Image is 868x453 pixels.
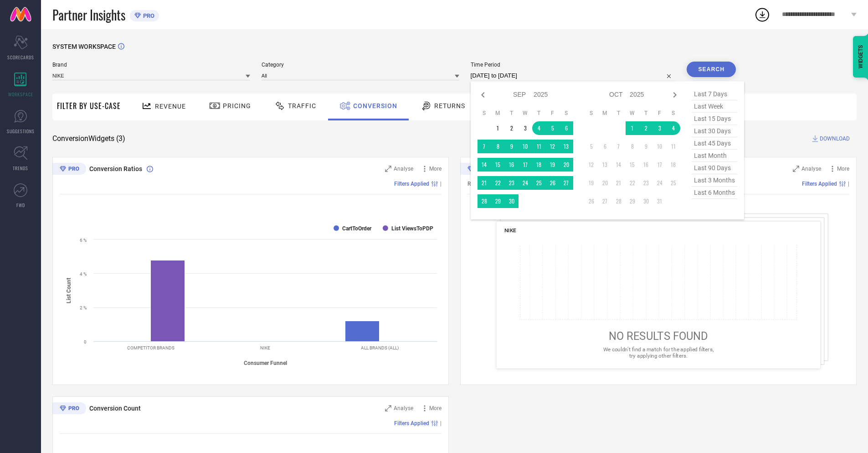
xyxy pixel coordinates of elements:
[52,62,250,68] span: Brand
[560,140,573,153] td: Sat Sep 13 2025
[89,405,141,412] span: Conversion Count
[478,194,491,208] td: Sun Sep 28 2025
[288,102,316,109] span: Traffic
[262,62,459,68] span: Category
[80,305,87,310] text: 2 %
[491,194,505,208] td: Mon Sep 29 2025
[440,181,442,187] span: |
[639,194,653,208] td: Thu Oct 30 2025
[612,140,626,153] td: Tue Oct 07 2025
[491,140,505,153] td: Mon Sep 08 2025
[394,181,429,187] span: Filters Applied
[612,158,626,172] td: Tue Oct 14 2025
[505,194,519,208] td: Tue Sep 30 2025
[478,140,491,153] td: Sun Sep 07 2025
[585,140,598,153] td: Sun Oct 05 2025
[639,176,653,190] td: Thu Oct 23 2025
[653,109,667,117] th: Friday
[505,109,519,117] th: Tuesday
[546,121,560,135] td: Fri Sep 05 2025
[52,5,125,24] span: Partner Insights
[471,62,676,68] span: Time Period
[837,166,849,172] span: More
[505,121,519,135] td: Tue Sep 02 2025
[52,43,116,50] span: SYSTEM WORKSPACE
[491,176,505,190] td: Mon Sep 22 2025
[692,100,737,113] span: last week
[560,158,573,172] td: Sat Sep 20 2025
[626,121,639,135] td: Wed Oct 01 2025
[598,140,612,153] td: Mon Oct 06 2025
[612,194,626,208] td: Tue Oct 28 2025
[519,109,532,117] th: Wednesday
[505,176,519,190] td: Tue Sep 23 2025
[478,89,488,100] div: Previous month
[7,128,35,135] span: SUGGESTIONS
[653,121,667,135] td: Fri Oct 03 2025
[519,176,532,190] td: Wed Sep 24 2025
[532,176,546,190] td: Thu Sep 25 2025
[127,345,175,350] text: COMPETITOR BRANDS
[692,137,737,150] span: last 45 days
[653,176,667,190] td: Fri Oct 24 2025
[609,330,708,343] span: NO RESULTS FOUND
[626,176,639,190] td: Wed Oct 22 2025
[546,158,560,172] td: Fri Sep 19 2025
[385,166,391,172] svg: Zoom
[80,238,87,243] text: 6 %
[801,166,821,172] span: Analyse
[653,140,667,153] td: Fri Oct 10 2025
[491,109,505,117] th: Monday
[429,405,442,411] span: More
[598,109,612,117] th: Monday
[84,339,87,344] text: 0
[7,54,34,61] span: SCORECARDS
[667,109,680,117] th: Saturday
[754,6,770,23] div: Open download list
[394,420,429,427] span: Filters Applied
[155,103,186,110] span: Revenue
[519,140,532,153] td: Wed Sep 10 2025
[546,140,560,153] td: Fri Sep 12 2025
[802,181,837,187] span: Filters Applied
[667,158,680,172] td: Sat Oct 18 2025
[585,109,598,117] th: Sunday
[80,271,87,276] text: 4 %
[260,345,270,350] text: NIKE
[667,140,680,153] td: Sat Oct 11 2025
[467,181,512,187] span: Revenue (% share)
[478,158,491,172] td: Sun Sep 14 2025
[394,405,413,411] span: Analyse
[434,102,465,109] span: Returns
[598,194,612,208] td: Mon Oct 27 2025
[460,163,494,177] div: Premium
[52,163,86,177] div: Premium
[342,225,372,232] text: CartToOrder
[57,100,121,111] span: Filter By Use-Case
[394,166,413,172] span: Analyse
[692,187,737,199] span: last 6 months
[491,158,505,172] td: Mon Sep 15 2025
[361,345,399,350] text: ALL BRANDS (ALL)
[13,165,28,172] span: TRENDS
[491,121,505,135] td: Mon Sep 01 2025
[692,125,737,137] span: last 30 days
[639,140,653,153] td: Thu Oct 09 2025
[598,158,612,172] td: Mon Oct 13 2025
[639,109,653,117] th: Thursday
[669,89,680,100] div: Next month
[626,140,639,153] td: Wed Oct 08 2025
[848,181,849,187] span: |
[692,113,737,125] span: last 15 days
[626,109,639,117] th: Wednesday
[440,420,442,427] span: |
[692,162,737,174] span: last 90 days
[612,176,626,190] td: Tue Oct 21 2025
[532,109,546,117] th: Thursday
[692,174,737,187] span: last 3 months
[692,88,737,100] span: last 7 days
[8,91,33,98] span: WORKSPACE
[585,158,598,172] td: Sun Oct 12 2025
[89,165,142,172] span: Conversion Ratios
[244,360,287,366] tspan: Consumer Funnel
